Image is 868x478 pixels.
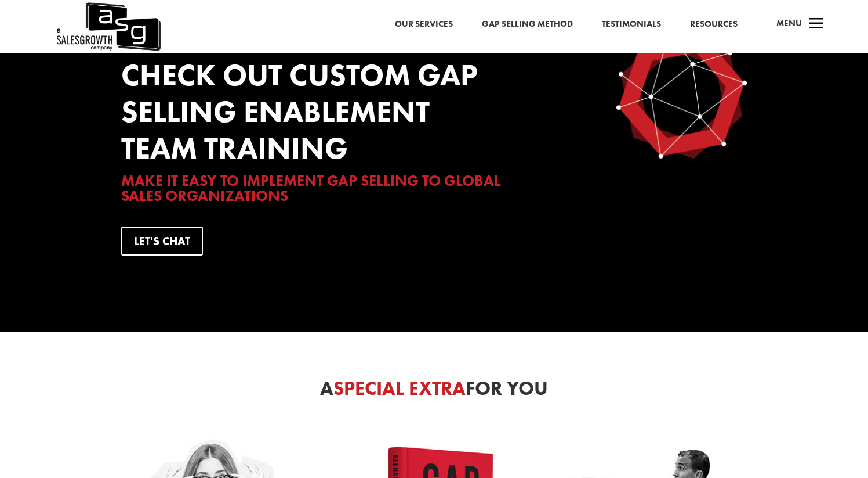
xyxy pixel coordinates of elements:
a: Our Services [395,17,453,32]
span: Menu [776,17,802,29]
a: Let's Chat [121,227,203,256]
a: Testimonials [602,17,661,32]
h4: make it easy TO IMPLEMENT GAP SELLING TO GLOBAL SALES ORGANIZATIONS [121,173,582,209]
h3: A For You [121,379,747,404]
a: Resources [690,17,738,32]
span: Special Extra [333,376,466,401]
h3: Check out custom Gap Selling enablement team training [121,57,582,172]
img: enterprize-training-symbol [616,28,747,159]
a: Gap Selling Method [482,17,573,32]
span: a [805,13,828,36]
